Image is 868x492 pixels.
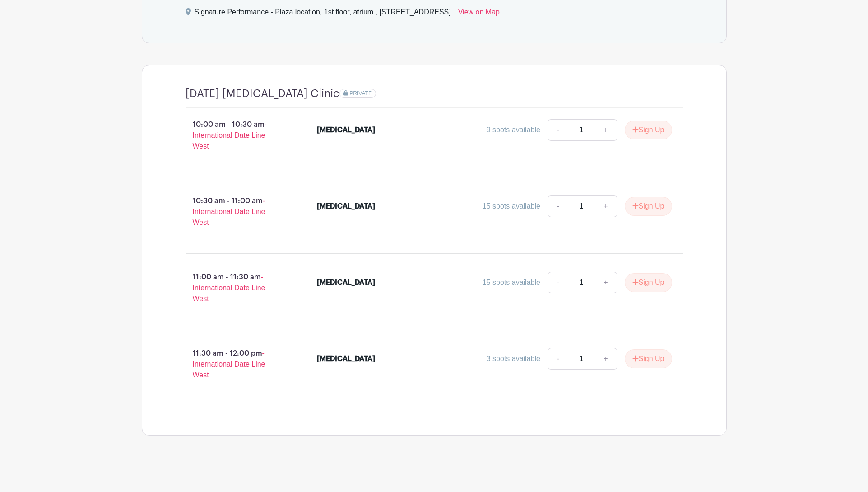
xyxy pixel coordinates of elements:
a: View on Map [458,7,500,21]
p: 11:00 am - 11:30 am [171,268,303,308]
div: [MEDICAL_DATA] [317,201,375,212]
span: PRIVATE [349,90,372,97]
p: 10:00 am - 10:30 am [171,116,303,155]
div: [MEDICAL_DATA] [317,125,375,135]
span: - International Date Line West [193,121,267,150]
div: [MEDICAL_DATA] [317,277,375,288]
span: - International Date Line West [193,273,265,302]
div: Signature Performance - Plaza location, 1st floor, atrium , [STREET_ADDRESS] [195,7,451,21]
a: - [548,119,568,141]
a: - [548,195,568,217]
p: 11:30 am - 12:00 pm [171,344,303,384]
div: [MEDICAL_DATA] [317,353,375,364]
a: + [594,272,617,293]
a: - [548,272,568,293]
span: - International Date Line West [193,349,265,379]
button: Sign Up [625,349,672,368]
a: + [594,348,617,370]
a: + [594,119,617,141]
div: 3 spots available [487,353,540,364]
div: 15 spots available [483,277,540,288]
a: + [594,195,617,217]
span: - International Date Line West [193,197,265,226]
a: - [548,348,568,370]
button: Sign Up [625,121,672,139]
button: Sign Up [625,273,672,292]
div: 9 spots available [487,125,540,135]
div: 15 spots available [483,201,540,212]
p: 10:30 am - 11:00 am [171,192,303,232]
button: Sign Up [625,197,672,216]
h4: [DATE] [MEDICAL_DATA] Clinic [186,87,339,100]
